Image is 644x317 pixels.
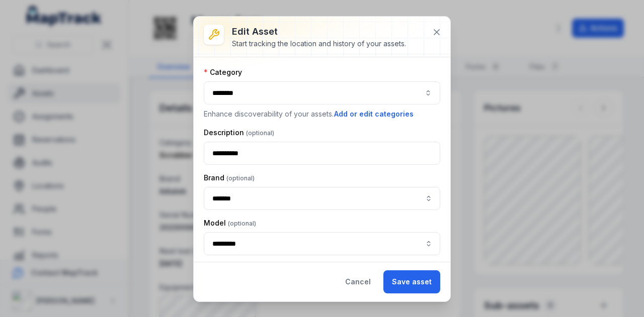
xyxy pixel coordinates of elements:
[204,232,440,255] input: asset-edit:cf[ae11ba15-1579-4ecc-996c-910ebae4e155]-label
[232,25,406,39] h3: Edit asset
[383,270,440,293] button: Save asset
[204,187,440,210] input: asset-edit:cf[95398f92-8612-421e-aded-2a99c5a8da30]-label
[204,128,274,138] label: Description
[204,218,256,228] label: Model
[337,270,379,293] button: Cancel
[204,173,255,183] label: Brand
[204,109,440,120] p: Enhance discoverability of your assets.
[204,67,242,77] label: Category
[334,109,414,120] button: Add or edit categories
[232,39,406,49] div: Start tracking the location and history of your assets.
